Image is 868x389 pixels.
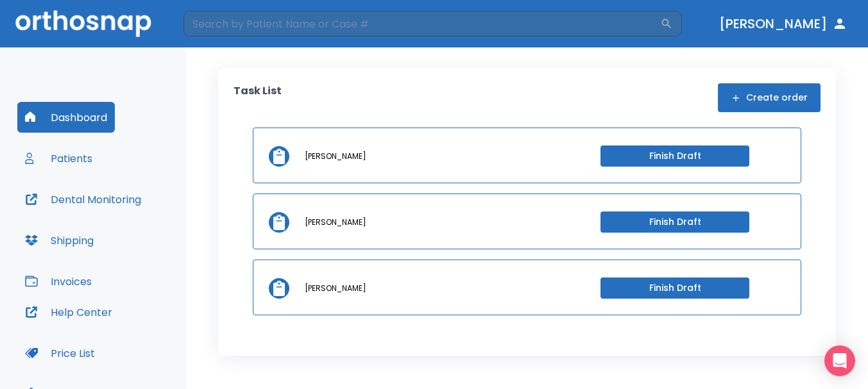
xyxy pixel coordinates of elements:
[17,225,101,256] button: Shipping
[600,277,749,299] button: Finish Draft
[234,83,282,112] p: Task List
[17,338,103,368] button: Price List
[183,11,660,37] input: Search by Patient Name or Case #
[17,184,149,215] button: Dental Monitoring
[305,151,366,162] p: [PERSON_NAME]
[15,10,151,37] img: Orthosnap
[305,217,366,228] p: [PERSON_NAME]
[600,211,749,233] button: Finish Draft
[305,283,366,294] p: [PERSON_NAME]
[17,102,115,133] button: Dashboard
[718,83,821,112] button: Create order
[17,297,120,327] button: Help Center
[824,345,855,376] div: Open Intercom Messenger
[17,266,99,297] button: Invoices
[714,12,853,35] button: [PERSON_NAME]
[600,145,749,167] button: Finish Draft
[17,143,100,174] button: Patients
